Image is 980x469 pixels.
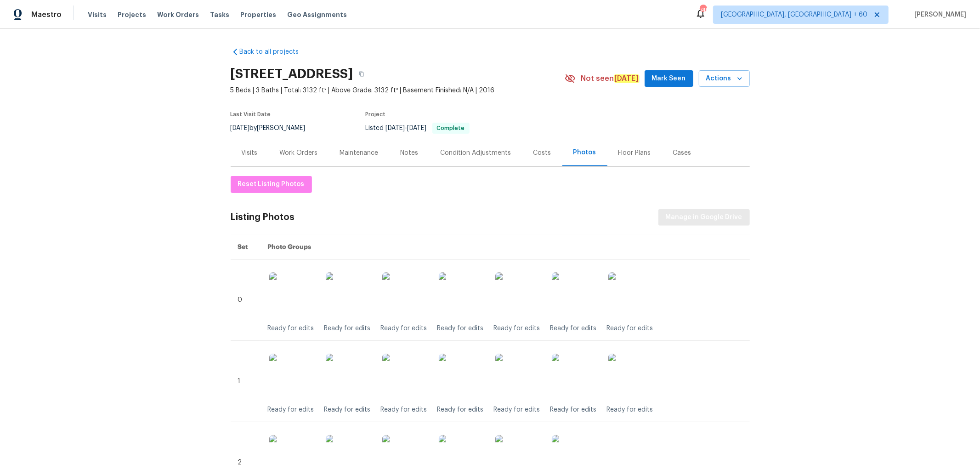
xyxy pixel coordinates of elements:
[242,148,258,158] div: Visits
[231,235,260,260] th: Set
[699,70,750,87] button: Actions
[618,148,651,158] div: Floor Plans
[366,112,386,117] span: Project
[493,405,540,414] div: Ready for edits
[652,73,686,85] span: Mark Seen
[31,10,62,19] span: Maestro
[231,47,319,57] a: Back to all projects
[380,324,427,333] div: Ready for edits
[550,405,596,414] div: Ready for edits
[614,74,639,83] em: [DATE]
[240,10,276,19] span: Properties
[366,125,470,131] span: Listed
[706,73,742,85] span: Actions
[441,148,511,158] div: Condition Adjustments
[267,405,314,414] div: Ready for edits
[231,69,353,79] h2: [STREET_ADDRESS]
[231,125,250,131] span: [DATE]
[700,6,706,15] div: 745
[353,66,370,82] button: Copy Address
[606,324,653,333] div: Ready for edits
[573,148,596,157] div: Photos
[231,86,565,95] span: 5 Beds | 3 Baths | Total: 3132 ft² | Above Grade: 3132 ft² | Basement Finished: N/A | 2016
[231,213,295,222] div: Listing Photos
[581,74,639,83] span: Not seen
[324,405,370,414] div: Ready for edits
[340,148,379,158] div: Maintenance
[658,209,750,226] button: Manage in Google Drive
[721,10,867,19] span: [GEOGRAPHIC_DATA], [GEOGRAPHIC_DATA] + 60
[88,10,107,19] span: Visits
[550,324,596,333] div: Ready for edits
[231,341,260,422] td: 1
[437,405,483,414] div: Ready for edits
[401,148,419,158] div: Notes
[157,10,199,19] span: Work Orders
[287,10,347,19] span: Geo Assignments
[280,148,318,158] div: Work Orders
[386,125,405,131] span: [DATE]
[433,125,469,131] span: Complete
[606,405,653,414] div: Ready for edits
[324,324,370,333] div: Ready for edits
[408,125,427,131] span: [DATE]
[231,112,271,117] span: Last Visit Date
[231,176,312,193] button: Reset Listing Photos
[231,123,317,134] div: by [PERSON_NAME]
[238,179,305,190] span: Reset Listing Photos
[210,11,229,18] span: Tasks
[666,212,742,223] span: Manage in Google Drive
[386,125,427,131] span: -
[437,324,483,333] div: Ready for edits
[118,10,146,19] span: Projects
[533,148,551,158] div: Costs
[493,324,540,333] div: Ready for edits
[267,324,314,333] div: Ready for edits
[380,405,427,414] div: Ready for edits
[673,148,691,158] div: Cases
[231,260,260,341] td: 0
[911,10,966,19] span: [PERSON_NAME]
[645,70,693,87] button: Mark Seen
[260,235,750,260] th: Photo Groups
